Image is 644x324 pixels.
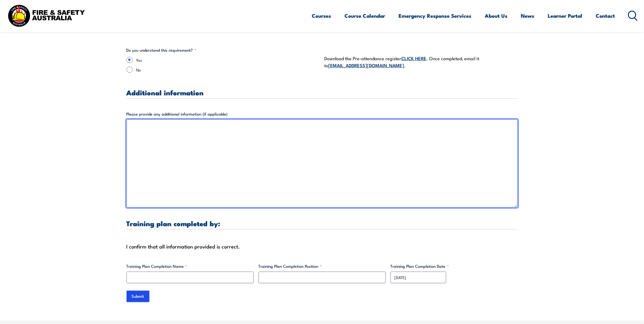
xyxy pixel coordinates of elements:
label: Please provide any additional information (if applicable) [127,111,518,117]
legend: Do you understand this requirement? [127,47,197,53]
a: About Us [485,8,508,24]
label: Training Plan Completion Date [391,263,518,269]
input: dd/mm/yyyy [391,272,446,283]
a: CLICK HERE [402,55,427,61]
label: No [136,67,320,73]
a: Learner Portal [548,8,583,24]
label: Training Plan Completion Position [259,263,386,269]
a: Course Calendar [345,8,385,24]
input: Submit [127,291,149,302]
div: I confirm that all information provided is correct. [127,242,518,251]
a: News [521,8,535,24]
a: Contact [596,8,615,24]
label: Yes [136,57,320,63]
label: Training Plan Completion Name [127,263,254,269]
h3: Training plan completed by: [127,220,518,227]
h3: Additional information [127,89,518,96]
p: Download the Pre-attendance register . Once completed, email it to . [325,55,518,69]
a: Courses [312,8,331,24]
a: [EMAIL_ADDRESS][DOMAIN_NAME] [329,62,404,68]
a: Emergency Response Services [399,8,472,24]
